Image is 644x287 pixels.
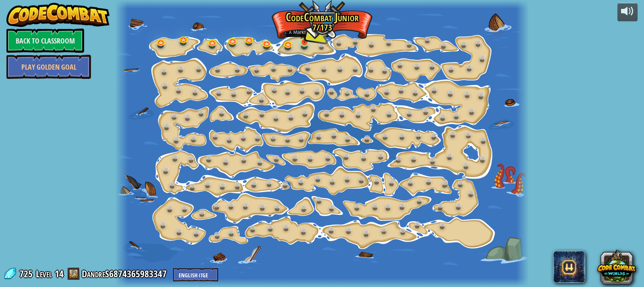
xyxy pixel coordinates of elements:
span: 725 [19,267,35,280]
a: Play Golden Goal [6,55,91,79]
span: Level [36,267,52,281]
img: level-banner-started.png [299,20,310,43]
a: DandreS6874365983347 [82,267,169,280]
span: 14 [55,267,64,280]
a: Back to Classroom [6,29,84,53]
button: Adjust volume [617,3,638,22]
img: CodeCombat - Learn how to code by playing a game [6,3,109,27]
